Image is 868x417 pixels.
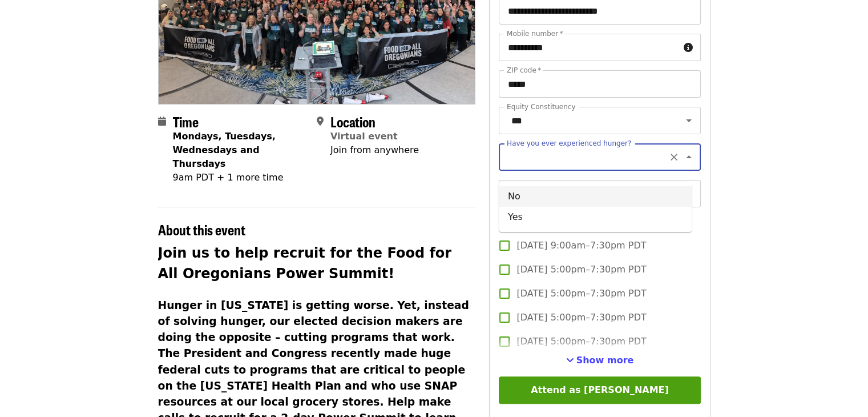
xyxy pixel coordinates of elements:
[317,116,324,127] i: map-marker-alt icon
[330,111,376,131] span: Location
[684,42,693,53] i: circle-info icon
[499,34,679,61] input: Mobile number
[516,287,646,300] span: [DATE] 5:00pm–7:30pm PDT
[516,239,646,252] span: [DATE] 9:00am–7:30pm PDT
[681,113,697,129] button: Open
[499,207,692,227] li: Yes
[158,116,166,127] i: calendar icon
[499,70,700,98] input: ZIP code
[158,219,245,239] span: About this event
[516,335,646,348] span: [DATE] 5:00pm–7:30pm PDT
[516,311,646,324] span: [DATE] 5:00pm–7:30pm PDT
[173,171,308,185] div: 9am PDT + 1 more time
[507,140,631,147] label: Have you ever experienced hunger?
[576,355,634,366] span: Show more
[507,30,563,37] label: Mobile number
[666,149,682,165] button: Clear
[158,243,476,284] h2: Join us to help recruit for the Food for All Oregonians Power Summit!
[516,263,646,276] span: [DATE] 5:00pm–7:30pm PDT
[566,354,634,367] button: See more timeslots
[507,67,541,74] label: ZIP code
[330,131,398,142] a: Virtual event
[499,186,692,207] li: No
[173,111,199,131] span: Time
[330,145,419,155] span: Join from anywhere
[507,103,575,110] label: Equity Constituency
[681,149,697,165] button: Close
[499,376,700,404] button: Attend as [PERSON_NAME]
[173,131,276,169] strong: Mondays, Tuesdays, Wednesdays and Thursdays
